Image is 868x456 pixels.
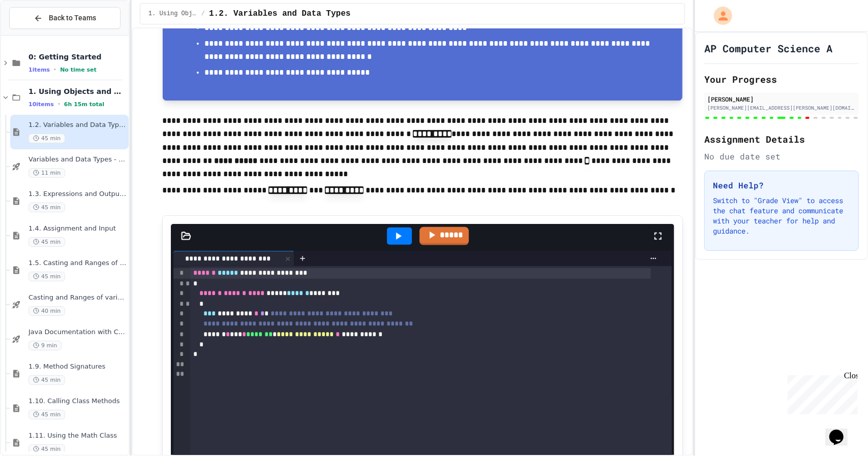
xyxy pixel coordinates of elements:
[28,52,127,61] span: 0: Getting Started
[703,4,735,27] div: My Account
[28,87,127,96] span: 1. Using Objects and Methods
[707,94,856,104] div: [PERSON_NAME]
[54,66,56,74] span: •
[28,306,65,316] span: 40 min
[704,41,832,55] h1: AP Computer Science A
[209,8,350,20] span: 1.2. Variables and Data Types
[28,224,127,233] span: 1.4. Assignment and Input
[713,196,850,236] p: Switch to "Grade View" to access the chat feature and communicate with your teacher for help and ...
[28,444,65,454] span: 45 min
[704,150,859,162] div: No due date set
[28,121,127,129] span: 1.2. Variables and Data Types
[28,237,65,247] span: 45 min
[148,10,197,18] span: 1. Using Objects and Methods
[201,10,205,18] span: /
[713,179,850,191] h3: Need Help?
[28,259,127,268] span: 1.5. Casting and Ranges of Values
[49,13,96,23] span: Back to Teams
[28,203,65,212] span: 45 min
[58,100,60,108] span: •
[825,415,858,446] iframe: chat widget
[60,67,97,73] span: No time set
[28,155,127,164] span: Variables and Data Types - Quiz
[28,375,65,385] span: 45 min
[4,4,70,64] div: Chat with us now!Close
[28,432,127,440] span: 1.11. Using the Math Class
[28,272,65,281] span: 45 min
[704,132,859,146] h2: Assignment Details
[28,294,127,302] span: Casting and Ranges of variables - Quiz
[28,190,127,199] span: 1.3. Expressions and Output [New]
[707,104,856,112] div: [PERSON_NAME][EMAIL_ADDRESS][PERSON_NAME][DOMAIN_NAME]
[28,397,127,406] span: 1.10. Calling Class Methods
[704,72,859,86] h2: Your Progress
[64,101,104,108] span: 6h 15m total
[9,7,121,29] button: Back to Teams
[28,341,62,350] span: 9 min
[28,328,127,337] span: Java Documentation with Comments - Topic 1.8
[28,363,127,371] span: 1.9. Method Signatures
[28,101,54,108] span: 10 items
[28,410,65,419] span: 45 min
[28,168,65,178] span: 11 min
[28,67,50,73] span: 1 items
[784,371,858,414] iframe: chat widget
[28,134,65,143] span: 45 min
